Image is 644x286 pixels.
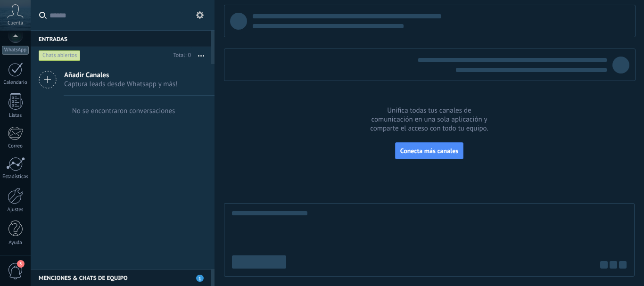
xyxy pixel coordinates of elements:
div: Listas [2,113,29,119]
div: Total: 0 [170,51,191,60]
span: Añadir Canales [64,71,178,80]
div: No se encontraron conversaciones [72,106,175,115]
div: WhatsApp [2,46,29,55]
div: Calendario [2,80,29,86]
span: Cuenta [8,20,23,26]
div: Correo [2,143,29,149]
span: 1 [196,275,204,282]
button: Conecta más canales [395,142,463,159]
div: Menciones & Chats de equipo [31,269,211,286]
div: Chats abiertos [39,50,81,61]
div: Entradas [31,30,211,47]
span: Captura leads desde Whatsapp y más! [64,80,178,89]
div: Estadísticas [2,174,29,180]
div: Ayuda [2,240,29,246]
span: Conecta más canales [400,147,458,155]
span: 3 [17,260,25,268]
div: Ajustes [2,207,29,213]
button: Más [191,47,211,64]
